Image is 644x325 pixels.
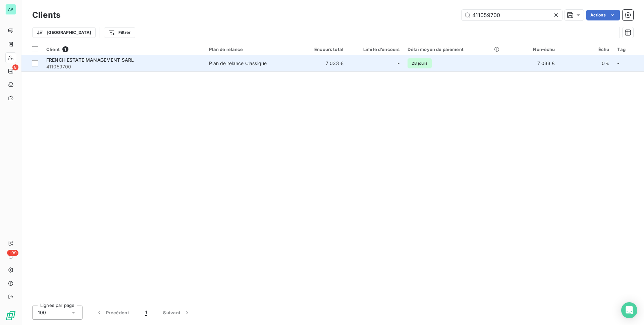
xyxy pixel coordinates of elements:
[563,47,609,52] div: Échu
[145,309,147,316] span: 1
[62,46,68,52] span: 1
[46,47,60,52] span: Client
[509,47,555,52] div: Non-échu
[5,310,16,321] img: Logo LeanPay
[209,60,267,67] div: Plan de relance Classique
[621,302,637,318] div: Open Intercom Messenger
[408,47,500,52] div: Délai moyen de paiement
[462,10,562,20] input: Rechercher
[297,47,343,52] div: Encours total
[5,4,16,15] div: AP
[32,27,96,38] button: [GEOGRAPHIC_DATA]
[7,250,18,256] span: +99
[155,306,199,320] button: Suivant
[104,27,135,38] button: Filtrer
[408,58,431,68] span: 28 jours
[46,57,134,63] span: FRENCH ESTATE MANAGEMENT SARL
[209,47,289,52] div: Plan de relance
[397,60,399,67] span: -
[352,47,399,52] div: Limite d’encours
[46,63,201,70] span: 411059700
[559,55,613,71] td: 0 €
[5,66,16,76] a: 8
[38,309,46,316] span: 100
[293,55,347,71] td: 7 033 €
[586,10,620,20] button: Actions
[32,9,60,21] h3: Clients
[505,55,559,71] td: 7 033 €
[617,47,640,52] div: Tag
[617,60,619,66] span: -
[137,306,155,320] button: 1
[12,64,18,70] span: 8
[88,306,137,320] button: Précédent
